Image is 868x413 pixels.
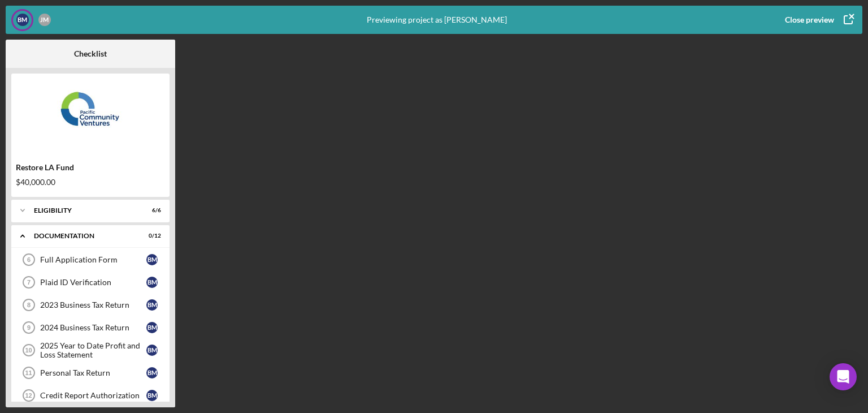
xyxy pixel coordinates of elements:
div: Eligibility [34,207,133,214]
tspan: 9 [27,324,31,331]
div: B M [146,299,158,311]
div: J M [38,14,51,26]
div: Restore LA Fund [16,163,165,172]
div: Close preview [785,8,834,31]
div: Open Intercom Messenger [830,363,857,390]
div: B M [146,322,158,333]
div: Credit Report Authorization [40,391,146,400]
div: 0 / 12 [141,233,161,239]
tspan: 10 [25,347,32,354]
div: B M [16,14,29,26]
div: Personal Tax Return [40,368,146,377]
button: Close preview [774,8,862,31]
div: 2024 Business Tax Return [40,323,146,332]
tspan: 11 [25,369,32,376]
tspan: 8 [27,302,31,308]
div: 2025 Year to Date Profit and Loss Statement [40,341,146,359]
tspan: 6 [27,256,31,263]
div: Plaid ID Verification [40,278,146,287]
div: B M [146,277,158,288]
div: $40,000.00 [16,178,165,187]
div: B M [146,254,158,265]
div: Documentation [34,233,133,239]
div: B M [146,390,158,401]
tspan: 12 [25,392,32,399]
div: 2023 Business Tax Return [40,300,146,309]
img: Product logo [11,79,170,147]
div: 6 / 6 [141,207,161,214]
div: Previewing project as [PERSON_NAME] [367,6,507,34]
div: Full Application Form [40,255,146,264]
b: Checklist [74,49,107,58]
div: B M [146,367,158,378]
tspan: 7 [27,279,31,286]
div: B M [146,345,158,356]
